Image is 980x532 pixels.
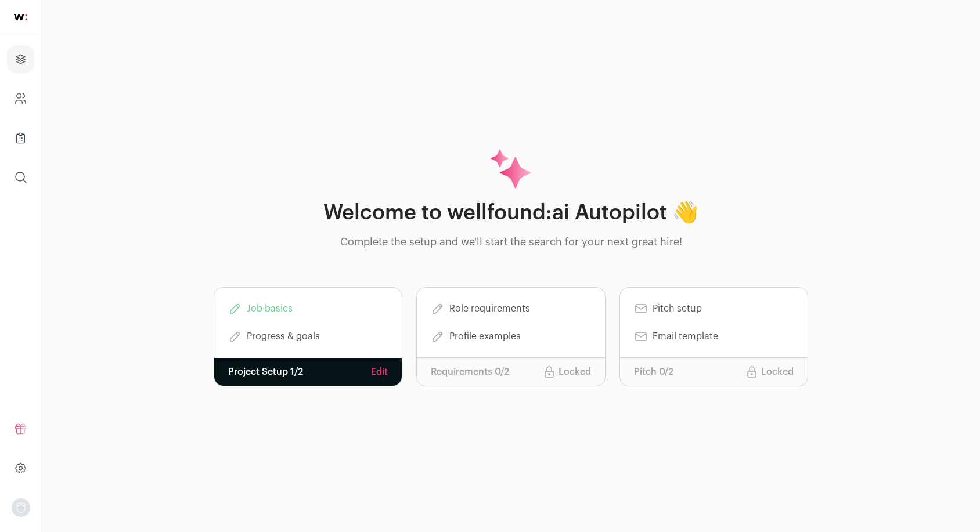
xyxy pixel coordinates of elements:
span: Progress & goals [247,330,320,343]
h1: Welcome to wellfound:ai Autopilot 👋 [323,201,698,225]
p: Pitch 0/2 [634,365,673,379]
button: Open dropdown [12,498,30,517]
p: Project Setup 1/2 [228,365,303,379]
a: Projects [7,45,34,73]
span: Job basics [247,302,293,316]
a: Company and ATS Settings [7,85,34,113]
span: Pitch setup [653,302,702,316]
span: Role requirements [449,302,530,316]
p: Requirements 0/2 [431,365,509,379]
p: Locked [559,365,591,379]
p: Locked [761,365,794,379]
p: Complete the setup and we'll start the search for your next great hire! [340,234,682,250]
img: nopic.png [12,498,30,517]
span: Profile examples [449,330,521,343]
img: wellfound-shorthand-0d5821cbd27db2630d0214b213865d53afaa358527fdda9d0ea32b1df1b89c2c.svg [14,14,27,20]
a: Edit [371,365,388,379]
span: Email template [653,330,718,343]
a: Company Lists [7,124,34,152]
